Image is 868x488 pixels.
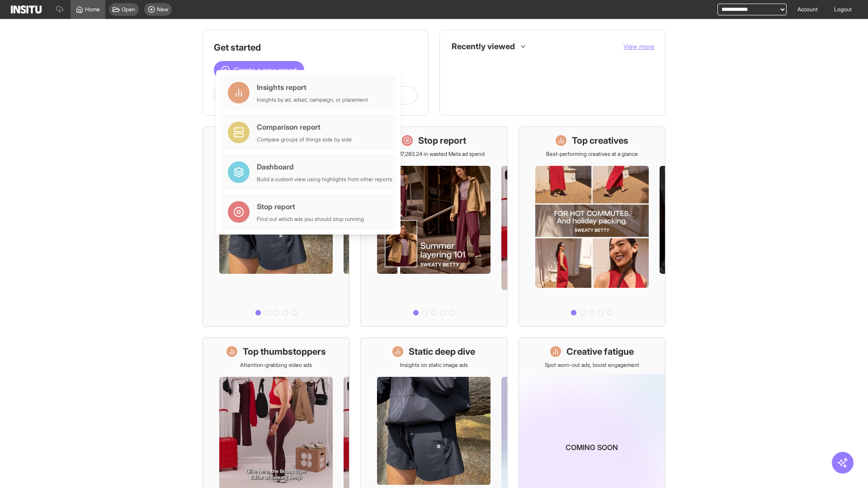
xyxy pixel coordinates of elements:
[257,96,368,103] div: Insights by ad, adset, campaign, or placement
[572,134,628,147] h1: Top creatives
[519,127,665,327] a: Top creativesBest-performing creatives at a glance
[360,127,507,327] a: Stop reportSave £17,283.24 in wasted Meta ad spend
[623,42,654,50] span: View more
[257,216,364,223] div: Find out which ads you should stop running
[257,122,352,132] div: Comparison report
[85,6,100,13] span: Home
[546,150,638,158] p: Best-performing creatives at a glance
[214,61,304,79] button: Create a new report
[203,127,349,327] a: What's live nowSee all active ads instantly
[418,134,466,147] h1: Stop report
[383,150,485,158] p: Save £17,283.24 in wasted Meta ad spend
[122,6,135,13] span: Open
[257,201,364,212] div: Stop report
[257,82,368,93] div: Insights report
[257,176,392,183] div: Build a custom view using highlights from other reports
[234,65,297,75] span: Create a new report
[409,345,475,358] h1: Static deep dive
[157,6,168,13] span: New
[257,136,352,143] div: Compare groups of things side by side
[257,161,392,172] div: Dashboard
[214,41,417,54] h1: Get started
[400,361,468,369] p: Insights on static image ads
[11,5,42,14] img: Logo
[623,42,654,51] button: View more
[243,345,326,358] h1: Top thumbstoppers
[240,361,312,369] p: Attention-grabbing video ads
